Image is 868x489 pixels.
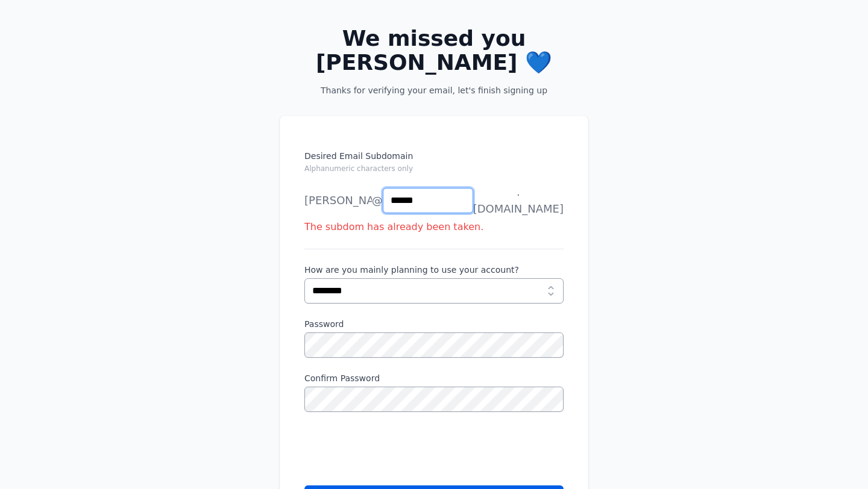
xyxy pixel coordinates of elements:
[299,26,569,75] h2: We missed you [PERSON_NAME] 💙
[304,150,564,181] label: Desired Email Subdomain
[304,426,488,473] iframe: reCAPTCHA
[304,372,564,384] label: Confirm Password
[473,184,564,217] span: .[DOMAIN_NAME]
[304,318,564,330] label: Password
[372,192,383,209] span: @
[304,220,564,234] div: The subdom has already been taken.
[304,164,413,173] small: Alphanumeric characters only
[304,264,564,276] label: How are you mainly planning to use your account?
[304,188,371,213] li: [PERSON_NAME]
[299,84,569,96] p: Thanks for verifying your email, let's finish signing up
